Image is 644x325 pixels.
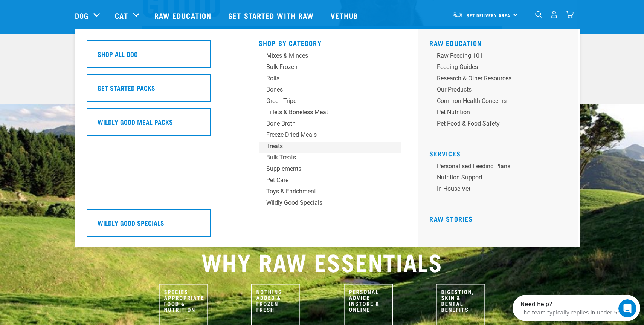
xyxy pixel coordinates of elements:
[266,187,384,196] div: Toys & Enrichment
[259,153,402,164] a: Bulk Treats
[429,217,473,221] a: Raw Stories
[266,130,384,140] div: Freeze Dried Meals
[266,108,384,117] div: Fillets & Boneless Meat
[259,63,402,74] a: Bulk Frozen
[259,130,402,142] a: Freeze Dried Meals
[437,85,554,94] div: Our Products
[266,164,384,173] div: Supplements
[266,198,384,207] div: Wildly Good Specials
[429,63,572,74] a: Feeding Guides
[429,85,572,97] a: Our Products
[259,164,402,176] a: Supplements
[87,74,230,108] a: Get Started Packs
[259,85,402,97] a: Bones
[429,41,482,45] a: Raw Education
[147,0,221,31] a: Raw Education
[98,83,155,93] h5: Get Started Packs
[259,97,402,108] a: Green Tripe
[513,295,640,321] iframe: Intercom live chat discovery launcher
[259,108,402,119] a: Fillets & Boneless Meat
[266,153,384,162] div: Bulk Treats
[266,85,384,94] div: Bones
[8,6,108,12] div: Need help?
[566,11,574,18] img: home-icon@2x.png
[266,63,384,72] div: Bulk Frozen
[115,10,128,21] a: Cat
[259,51,402,63] a: Mixes & Minces
[618,299,636,317] iframe: Intercom live chat
[98,218,164,228] h5: Wildly Good Specials
[429,173,572,184] a: Nutrition Support
[98,49,138,59] h5: Shop All Dog
[429,119,572,130] a: Pet Food & Food Safety
[453,11,463,18] img: van-moving.png
[429,74,572,85] a: Research & Other Resources
[266,97,384,106] div: Green Tripe
[75,248,569,275] h2: WHY RAW ESSENTIALS
[3,3,130,24] div: Open Intercom Messenger
[535,11,542,18] img: home-icon-1@2x.png
[259,198,402,210] a: Wildly Good Specials
[87,40,230,74] a: Shop All Dog
[429,150,572,156] h5: Services
[259,39,402,45] h5: Shop By Category
[87,209,230,243] a: Wildly Good Specials
[437,51,554,60] div: Raw Feeding 101
[550,11,558,18] img: user.png
[259,142,402,153] a: Treats
[259,176,402,187] a: Pet Care
[266,119,384,128] div: Bone Broth
[266,142,384,151] div: Treats
[221,0,323,31] a: Get started with Raw
[437,119,554,128] div: Pet Food & Food Safety
[266,74,384,83] div: Rolls
[437,63,554,72] div: Feeding Guides
[467,14,510,17] span: Set Delivery Area
[8,12,108,20] div: The team typically replies in under 5h
[429,162,572,173] a: Personalised Feeding Plans
[437,108,554,117] div: Pet Nutrition
[87,108,230,142] a: Wildly Good Meal Packs
[323,0,368,31] a: Vethub
[266,51,384,60] div: Mixes & Minces
[437,74,554,83] div: Research & Other Resources
[75,10,89,21] a: Dog
[259,119,402,130] a: Bone Broth
[429,97,572,108] a: Common Health Concerns
[259,187,402,198] a: Toys & Enrichment
[429,51,572,63] a: Raw Feeding 101
[266,176,384,185] div: Pet Care
[429,108,572,119] a: Pet Nutrition
[429,184,572,196] a: In-house vet
[259,74,402,85] a: Rolls
[437,97,554,106] div: Common Health Concerns
[98,117,173,127] h5: Wildly Good Meal Packs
